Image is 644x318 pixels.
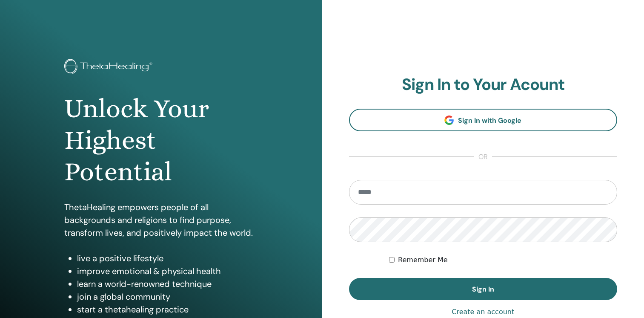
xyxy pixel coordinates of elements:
li: join a global community [77,290,258,303]
h2: Sign In to Your Acount [349,75,618,95]
a: Sign In with Google [349,109,618,131]
div: Keep me authenticated indefinitely or until I manually logout [389,255,617,265]
button: Sign In [349,278,618,300]
span: or [474,152,492,162]
li: improve emotional & physical health [77,265,258,278]
h1: Unlock Your Highest Potential [64,93,258,188]
span: Sign In with Google [458,116,521,125]
li: live a positive lifestyle [77,252,258,265]
a: Create an account [452,307,514,317]
li: learn a world-renowned technique [77,278,258,290]
span: Sign In [472,285,494,294]
li: start a thetahealing practice [77,303,258,316]
label: Remember Me [398,255,448,265]
p: ThetaHealing empowers people of all backgrounds and religions to find purpose, transform lives, a... [64,201,258,239]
